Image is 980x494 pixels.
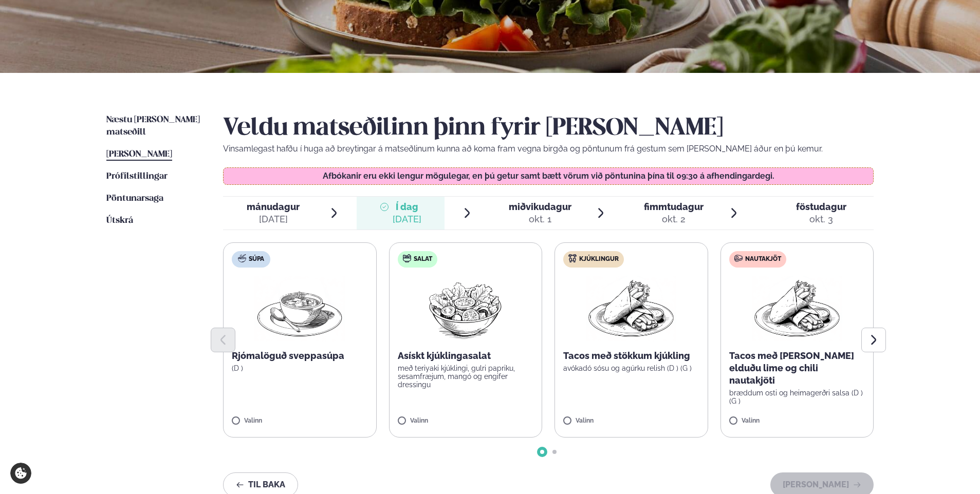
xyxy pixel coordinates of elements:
[745,255,781,263] span: Nautakjöt
[563,364,699,372] p: avókadó sósu og agúrku relish (D ) (G )
[106,215,133,227] a: Útskrá
[796,213,846,225] div: okt. 3
[393,213,421,225] div: [DATE]
[223,143,874,155] p: Vinsamlegast hafðu í huga að breytingar á matseðlinum kunna að koma fram vegna birgða og pöntunum...
[644,213,704,225] div: okt. 2
[414,255,432,263] span: Salat
[223,114,874,143] h2: Veldu matseðilinn þinn fyrir [PERSON_NAME]
[106,170,168,183] a: Prófílstillingar
[540,450,544,454] span: Go to slide 1
[398,350,534,362] p: Asískt kjúklingasalat
[729,389,865,405] p: bræddum osti og heimagerðri salsa (D ) (G )
[796,201,846,212] span: föstudagur
[106,172,168,181] span: Prófílstillingar
[211,328,235,352] button: Previous slide
[106,148,172,161] a: [PERSON_NAME]
[106,193,163,205] a: Pöntunarsaga
[403,254,411,262] img: salad.svg
[729,350,865,387] p: Tacos með [PERSON_NAME] elduðu lime og chili nautakjöti
[234,172,863,180] p: Afbókanir eru ekki lengur mögulegar, en þú getur samt bætt vörum við pöntunina þína til 09:30 á a...
[398,364,534,389] p: með teriyaki kjúklingi, gulri papriku, sesamfræjum, mangó og engifer dressingu
[106,216,133,225] span: Útskrá
[568,254,577,262] img: chicken.svg
[238,254,246,262] img: soup.svg
[586,276,676,341] img: Wraps.png
[509,201,571,212] span: miðvikudagur
[232,364,368,372] p: (D )
[106,150,172,159] span: [PERSON_NAME]
[106,194,163,203] span: Pöntunarsaga
[552,450,557,454] span: Go to slide 2
[247,201,300,212] span: mánudagur
[420,276,511,341] img: Salad.png
[861,328,886,352] button: Next slide
[232,350,368,362] p: Rjómalöguð sveppasúpa
[254,276,345,341] img: Soup.png
[644,201,704,212] span: fimmtudagur
[734,254,743,262] img: beef.svg
[393,201,421,213] span: Í dag
[247,213,300,225] div: [DATE]
[106,114,202,139] a: Næstu [PERSON_NAME] matseðill
[10,463,31,484] a: Cookie settings
[579,255,619,263] span: Kjúklingur
[249,255,264,263] span: Súpa
[752,276,842,341] img: Wraps.png
[106,116,200,137] span: Næstu [PERSON_NAME] matseðill
[509,213,571,225] div: okt. 1
[563,350,699,362] p: Tacos með stökkum kjúkling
